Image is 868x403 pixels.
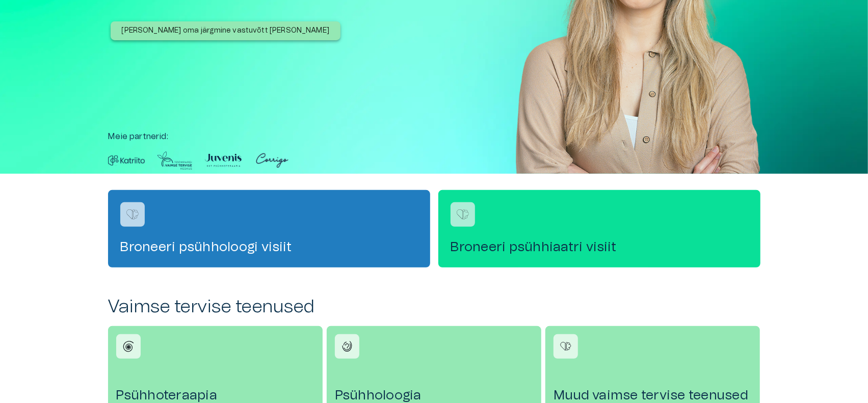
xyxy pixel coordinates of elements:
img: Muud vaimse tervise teenused icon [558,339,573,354]
img: Psühholoogia icon [339,339,355,354]
a: Navigate to service booking [438,190,760,267]
h4: Broneeri psühhiaatri visiit [451,239,748,255]
button: [PERSON_NAME] oma järgmine vastuvõtt [PERSON_NAME] [111,21,341,40]
p: [PERSON_NAME] oma järgmine vastuvõtt [PERSON_NAME] [122,25,330,36]
p: Meie partnerid : [108,130,760,143]
img: Partner logo [205,151,242,170]
img: Partner logo [157,151,193,170]
a: Navigate to service booking [108,190,430,267]
img: Psühhoteraapia icon [121,339,136,354]
h2: Vaimse tervise teenused [108,296,760,318]
img: Partner logo [108,151,145,170]
h4: Broneeri psühholoogi visiit [120,239,418,255]
img: Partner logo [254,151,291,170]
img: Broneeri psühholoogi visiit logo [125,207,140,222]
img: Broneeri psühhiaatri visiit logo [455,207,470,222]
